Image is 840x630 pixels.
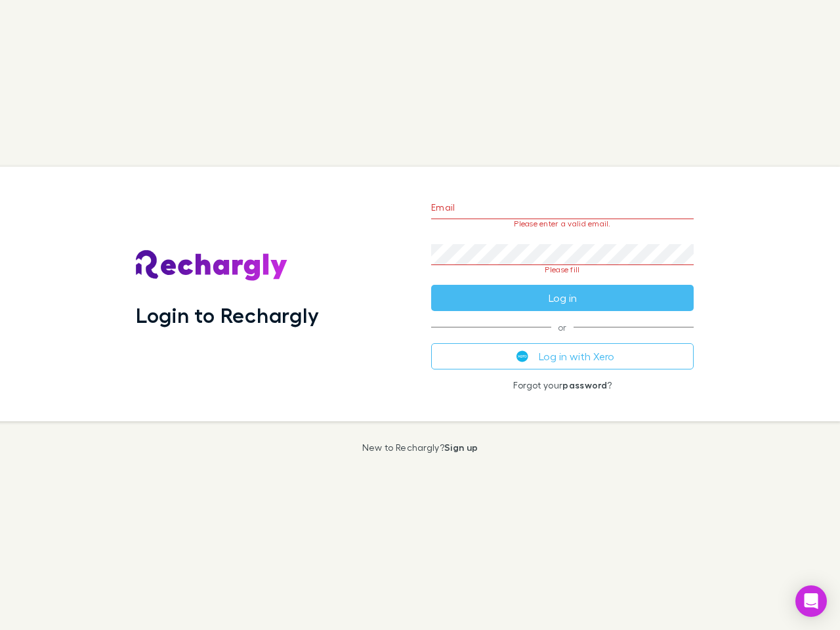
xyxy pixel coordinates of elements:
button: Log in [431,285,694,311]
h1: Login to Rechargly [136,303,319,327]
p: Please enter a valid email. [431,219,694,228]
a: Sign up [444,442,478,453]
button: Log in with Xero [431,343,694,369]
p: Forgot your ? [431,380,694,390]
span: or [431,327,694,327]
img: Xero's logo [516,350,528,362]
div: Open Intercom Messenger [795,585,827,617]
p: New to Rechargly? [362,442,478,453]
a: password [562,379,607,390]
img: Rechargly's Logo [136,250,288,282]
p: Please fill [431,265,694,274]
